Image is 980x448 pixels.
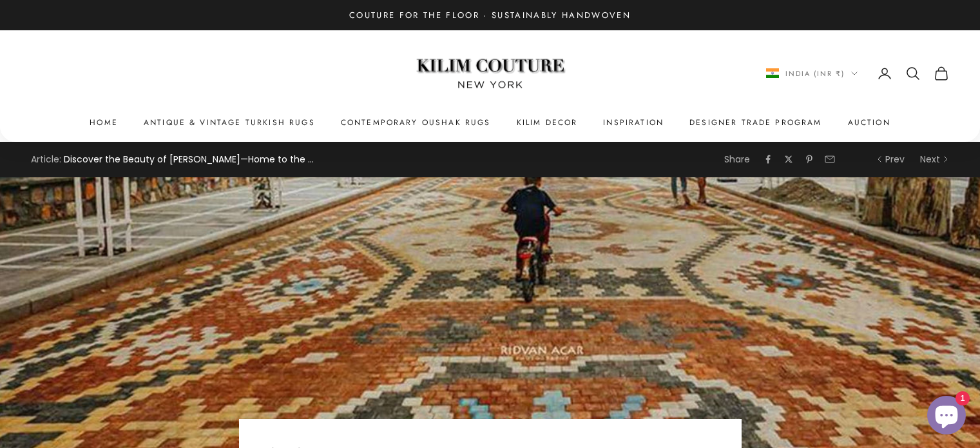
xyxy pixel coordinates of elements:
span: Share [724,152,750,167]
a: Contemporary Oushak Rugs [341,116,491,129]
a: Designer Trade Program [689,116,822,129]
span: Discover the Beauty of [PERSON_NAME]—Home to the World's Longest Carpet-[GEOGRAPHIC_DATA] [64,152,322,167]
nav: Primary navigation [31,116,949,129]
a: Share on Pinterest [804,154,814,164]
a: Share by email [825,154,835,164]
p: Couture for the Floor · Sustainably Handwoven [349,8,631,22]
button: Change country or currency [766,68,858,79]
a: Prev [876,152,905,167]
a: Share on Facebook [763,154,773,164]
a: Antique & Vintage Turkish Rugs [144,116,315,129]
a: Auction [848,116,890,129]
nav: Secondary navigation [766,66,949,81]
a: Next [920,152,949,167]
span: Article: [31,152,61,167]
a: Inspiration [603,116,664,129]
a: Share on Twitter [783,154,794,164]
a: Home [90,116,118,129]
inbox-online-store-chat: Shopify online store chat [923,396,970,438]
span: India (INR ₹) [785,68,845,79]
summary: Kilim Decor [517,116,578,129]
